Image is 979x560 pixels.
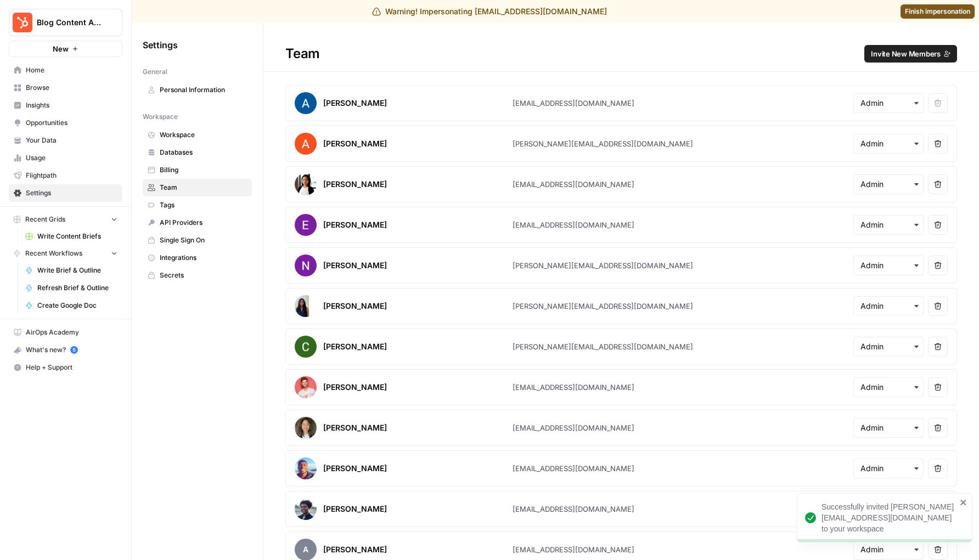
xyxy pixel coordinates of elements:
[323,422,387,433] div: [PERSON_NAME]
[323,219,387,230] div: [PERSON_NAME]
[160,218,247,228] span: API Providers
[323,463,387,474] div: [PERSON_NAME]
[860,138,916,149] input: Admin
[372,6,607,17] div: Warning! Impersonating [EMAIL_ADDRESS][DOMAIN_NAME]
[9,167,122,184] a: Flightpath
[323,301,387,312] div: [PERSON_NAME]
[9,61,122,79] a: Home
[905,7,970,16] span: Finish impersonation
[37,17,103,28] span: Blog Content Action Plan
[323,98,387,109] div: [PERSON_NAME]
[295,417,317,439] img: avatar
[323,544,387,555] div: [PERSON_NAME]
[26,363,117,372] span: Help + Support
[513,138,693,149] div: [PERSON_NAME][EMAIL_ADDRESS][DOMAIN_NAME]
[323,179,387,190] div: [PERSON_NAME]
[160,270,247,280] span: Secrets
[295,457,317,479] img: avatar
[26,171,117,180] span: Flightpath
[143,267,252,284] a: Secrets
[901,4,975,19] a: Finish impersonation
[26,118,117,128] span: Opportunities
[9,211,122,228] button: Recent Grids
[295,254,317,276] img: avatar
[25,248,82,258] span: Recent Workflows
[160,235,247,245] span: Single Sign On
[822,501,957,534] div: Successfully invited [PERSON_NAME][EMAIL_ADDRESS][DOMAIN_NAME] to your workspace
[323,138,387,149] div: [PERSON_NAME]
[9,114,122,132] a: Opportunities
[263,45,979,63] div: Team
[20,262,122,279] a: Write Brief & Outline
[323,504,387,514] div: [PERSON_NAME]
[860,219,916,230] input: Admin
[143,196,252,214] a: Tags
[143,67,167,77] span: General
[160,130,247,140] span: Workspace
[9,359,122,376] button: Help + Support
[26,153,117,163] span: Usage
[37,265,117,275] span: Write Brief & Outline
[513,219,634,230] div: [EMAIL_ADDRESS][DOMAIN_NAME]
[143,161,252,179] a: Billing
[143,231,252,249] a: Single Sign On
[860,422,916,433] input: Admin
[37,301,117,310] span: Create Google Doc
[143,81,252,99] a: Personal Information
[72,347,75,353] text: 5
[160,183,247,193] span: Team
[9,245,122,262] button: Recent Workflows
[9,132,122,149] a: Your Data
[860,463,916,474] input: Admin
[513,341,693,352] div: [PERSON_NAME][EMAIL_ADDRESS][DOMAIN_NAME]
[70,346,78,354] a: 5
[160,165,247,175] span: Billing
[295,498,317,520] img: avatar
[160,85,247,95] span: Personal Information
[860,98,916,109] input: Admin
[9,324,122,341] a: AirOps Academy
[9,184,122,202] a: Settings
[20,228,122,245] a: Write Content Briefs
[295,295,309,317] img: avatar
[9,97,122,114] a: Insights
[860,179,916,190] input: Admin
[513,504,634,514] div: [EMAIL_ADDRESS][DOMAIN_NAME]
[513,179,634,190] div: [EMAIL_ADDRESS][DOMAIN_NAME]
[26,135,117,145] span: Your Data
[295,214,317,236] img: avatar
[20,297,122,314] a: Create Google Doc
[864,45,957,63] button: Invite New Members
[871,48,941,59] span: Invite New Members
[143,144,252,161] a: Databases
[160,148,247,157] span: Databases
[295,173,317,195] img: avatar
[860,544,916,555] input: Admin
[860,260,916,271] input: Admin
[143,126,252,144] a: Workspace
[26,100,117,110] span: Insights
[295,376,317,398] img: avatar
[9,341,122,359] button: What's new? 5
[860,341,916,352] input: Admin
[513,422,634,433] div: [EMAIL_ADDRESS][DOMAIN_NAME]
[143,249,252,267] a: Integrations
[9,9,122,36] button: Workspace: Blog Content Action Plan
[25,214,65,224] span: Recent Grids
[860,382,916,393] input: Admin
[143,112,178,122] span: Workspace
[860,301,916,312] input: Admin
[323,382,387,393] div: [PERSON_NAME]
[160,253,247,263] span: Integrations
[53,43,69,54] span: New
[143,214,252,231] a: API Providers
[323,341,387,352] div: [PERSON_NAME]
[513,544,634,555] div: [EMAIL_ADDRESS][DOMAIN_NAME]
[13,13,32,32] img: Blog Content Action Plan Logo
[513,301,693,312] div: [PERSON_NAME][EMAIL_ADDRESS][DOMAIN_NAME]
[295,133,317,155] img: avatar
[9,149,122,167] a: Usage
[37,231,117,241] span: Write Content Briefs
[37,283,117,293] span: Refresh Brief & Outline
[26,65,117,75] span: Home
